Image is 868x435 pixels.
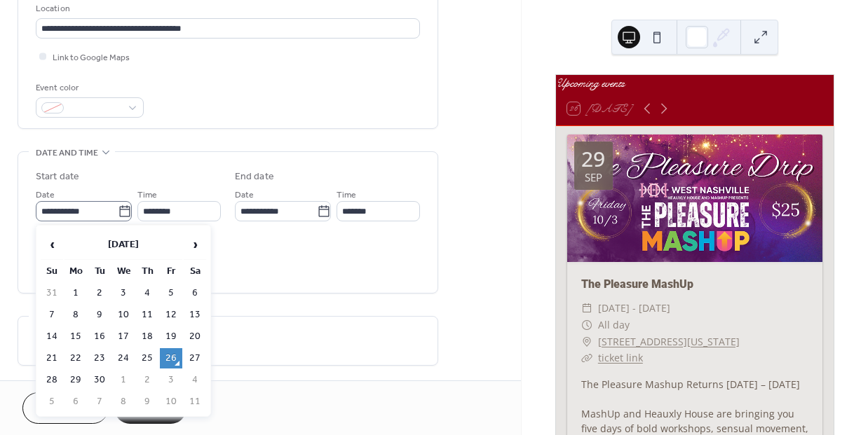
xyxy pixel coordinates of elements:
[136,392,158,412] td: 9
[53,50,130,65] span: Link to Google Maps
[112,348,135,368] td: 24
[41,230,62,258] span: ‹
[598,300,670,317] span: [DATE] - [DATE]
[184,283,206,303] td: 6
[88,261,111,282] th: Tu
[160,283,182,303] td: 5
[65,261,87,282] th: Mo
[112,326,135,347] td: 17
[88,370,111,390] td: 30
[136,348,158,368] td: 25
[184,305,206,325] td: 13
[585,172,602,183] div: Sep
[65,326,87,347] td: 15
[160,326,182,347] td: 19
[337,188,356,202] span: Time
[65,305,87,325] td: 8
[41,348,63,368] td: 21
[160,261,182,282] th: Fr
[41,326,63,347] td: 14
[556,75,834,92] div: Upcoming events
[88,348,111,368] td: 23
[112,305,135,325] td: 10
[136,326,158,347] td: 18
[184,392,206,412] td: 11
[136,261,158,282] th: Th
[598,333,740,350] a: [STREET_ADDRESS][US_STATE]
[88,305,111,325] td: 9
[112,283,135,303] td: 3
[184,261,206,282] th: Sa
[36,1,417,16] div: Location
[88,283,111,303] td: 2
[581,300,592,317] div: ​
[184,370,206,390] td: 4
[41,392,63,412] td: 5
[235,170,274,184] div: End date
[160,392,182,412] td: 10
[36,81,141,95] div: Event color
[581,277,693,291] a: The Pleasure MashUp
[36,170,79,184] div: Start date
[184,348,206,368] td: 27
[136,305,158,325] td: 11
[41,261,63,282] th: Su
[41,370,63,390] td: 28
[88,392,111,412] td: 7
[65,230,182,260] th: [DATE]
[235,188,254,202] span: Date
[581,149,605,170] div: 29
[160,305,182,325] td: 12
[65,370,87,390] td: 29
[598,317,630,333] span: All day
[88,326,111,347] td: 16
[581,333,592,350] div: ​
[65,348,87,368] td: 22
[112,370,135,390] td: 1
[112,261,135,282] th: We
[160,370,182,390] td: 3
[581,350,592,366] div: ​
[65,392,87,412] td: 6
[581,317,592,333] div: ​
[598,351,643,364] a: ticket link
[36,188,55,202] span: Date
[41,305,63,325] td: 7
[160,348,182,368] td: 26
[41,283,63,303] td: 31
[184,326,206,347] td: 20
[137,188,157,202] span: Time
[22,392,109,424] button: Cancel
[65,283,87,303] td: 1
[136,370,158,390] td: 2
[36,146,98,160] span: Date and time
[184,230,205,258] span: ›
[112,392,135,412] td: 8
[136,283,158,303] td: 4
